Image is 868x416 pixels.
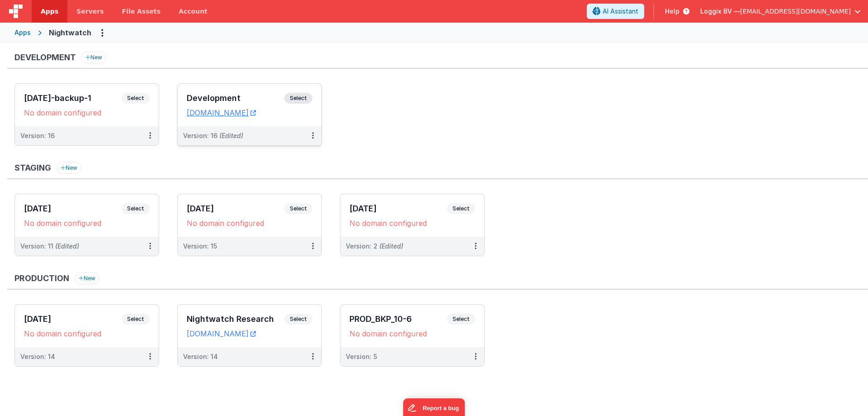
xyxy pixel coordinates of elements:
div: Version: 16 [183,131,243,140]
h3: Production [14,274,69,283]
a: [DOMAIN_NAME] [187,108,256,117]
div: Nightwatch [49,27,91,38]
button: Options [95,25,109,40]
span: Select [447,203,475,214]
div: No domain configured [187,219,312,228]
h3: Development [187,94,284,103]
div: No domain configured [349,329,475,338]
span: AI Assistant [603,7,638,16]
button: AI Assistant [587,4,644,19]
span: File Assets [122,7,161,16]
span: Select [122,93,150,104]
h3: Staging [14,163,51,172]
span: (Edited) [379,242,403,250]
button: Loggix BV — [EMAIL_ADDRESS][DOMAIN_NAME] [700,7,861,16]
span: Select [284,314,312,325]
span: Select [122,203,150,214]
a: [DOMAIN_NAME] [187,329,256,338]
div: No domain configured [24,219,150,228]
div: Version: 14 [183,352,218,361]
span: Select [122,314,150,325]
span: Apps [41,7,58,16]
span: Help [665,7,679,16]
h3: [DATE] [24,315,122,324]
button: New [57,162,81,174]
span: Select [284,93,312,104]
div: Version: 16 [20,131,55,140]
h3: [DATE] [187,204,284,213]
div: Apps [14,28,31,37]
span: (Edited) [55,242,79,250]
div: Version: 2 [346,242,403,251]
h3: Development [14,53,76,62]
div: Version: 14 [20,352,55,361]
span: [EMAIL_ADDRESS][DOMAIN_NAME] [740,7,851,16]
h3: [DATE]-backup-1 [24,94,122,103]
span: Select [284,203,312,214]
div: Version: 15 [183,242,217,251]
span: Servers [76,7,104,16]
h3: [DATE] [349,204,447,213]
span: Select [447,314,475,325]
div: No domain configured [24,108,150,117]
div: No domain configured [24,329,150,338]
h3: Nightwatch Research [187,315,284,324]
h3: PROD_BKP_10-6 [349,315,447,324]
h3: [DATE] [24,204,122,213]
span: (Edited) [219,132,243,139]
span: Loggix BV — [700,7,740,16]
div: Version: 5 [346,352,377,361]
div: Version: 11 [20,242,79,251]
button: New [81,52,106,63]
div: No domain configured [349,219,475,228]
button: New [75,273,99,284]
